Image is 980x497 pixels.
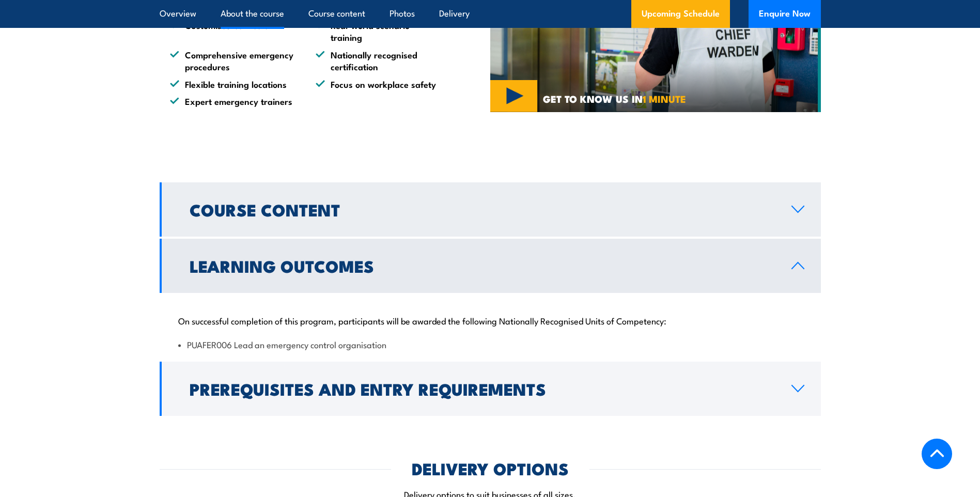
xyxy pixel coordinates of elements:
[170,95,297,107] li: Expert emergency trainers
[160,239,821,293] a: Learning Outcomes
[170,78,297,90] li: Flexible training locations
[316,78,443,90] li: Focus on workplace safety
[170,19,297,43] li: Customised curriculum
[160,362,821,416] a: Prerequisites and Entry Requirements
[178,315,802,325] p: On successful completion of this program, participants will be awarded the following Nationally R...
[190,202,775,216] h2: Course Content
[316,49,443,73] li: Nationally recognised certification
[543,94,686,103] span: GET TO KNOW US IN
[170,49,297,73] li: Comprehensive emergency procedures
[316,19,443,43] li: Real-world scenario training
[190,258,775,273] h2: Learning Outcomes
[643,91,686,106] strong: 1 MINUTE
[190,381,775,396] h2: Prerequisites and Entry Requirements
[160,182,821,237] a: Course Content
[178,338,802,350] li: PUAFER006 Lead an emergency control organisation
[412,461,569,475] h2: DELIVERY OPTIONS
